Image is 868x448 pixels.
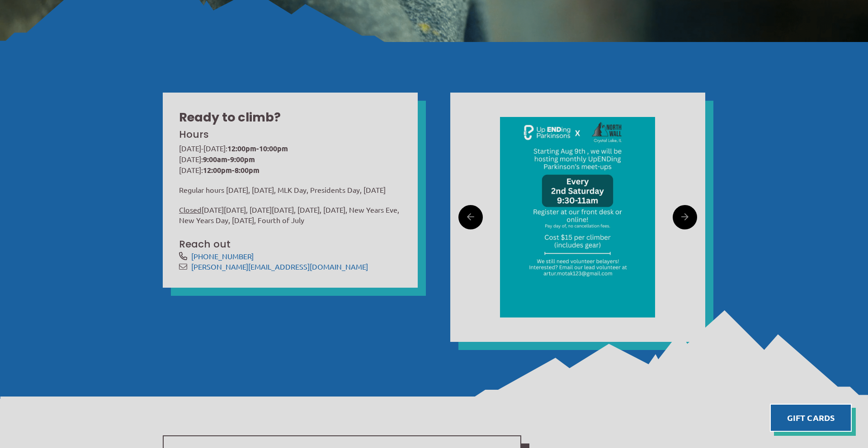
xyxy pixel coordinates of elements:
[179,205,401,225] p: [DATE][DATE], [DATE][DATE], [DATE], [DATE], New Years Eve, New Years Day, [DATE], Fourth of July
[191,262,368,271] a: [PERSON_NAME][EMAIL_ADDRESS][DOMAIN_NAME]
[179,109,401,126] h2: Ready to climb?
[179,143,401,175] p: [DATE]-[DATE]: [DATE]: [DATE]:
[203,154,255,164] strong: 9:00am-9:00pm
[227,144,288,153] strong: 12:00pm-10:00pm
[179,205,202,214] span: Closed
[179,238,401,251] h3: Reach out
[179,128,400,141] h3: Hours
[179,185,401,195] p: Regular hours [DATE], [DATE], MLK Day, Presidents Day, [DATE]
[203,165,259,175] strong: 12:00pm-8:00pm
[500,117,655,317] img: Image
[191,252,254,261] a: [PHONE_NUMBER]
